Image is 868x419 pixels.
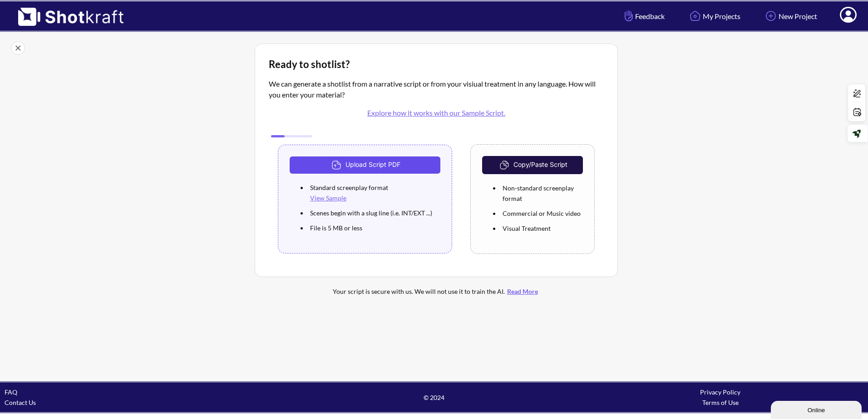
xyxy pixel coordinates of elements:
a: New Project [756,4,824,28]
li: Scenes begin with a slug line (i.e. INT/EXT ...) [308,205,440,220]
a: FAQ [5,388,17,396]
img: CopyAndPaste Icon [498,158,513,172]
iframe: chat widget [771,399,863,419]
a: View Sample [310,194,346,202]
li: Visual Treatment [500,221,583,236]
div: Ready to shotlist? [269,58,604,71]
button: Copy/Paste Script [482,156,583,174]
a: Explore how it works with our Sample Script. [367,108,505,117]
a: My Projects [681,4,747,28]
button: Upload Script PDF [290,156,440,174]
span: © 2024 [291,392,577,403]
img: Close Icon [11,41,25,55]
a: Contact Us [5,399,36,406]
div: Privacy Policy [577,387,863,397]
li: Standard screenplay format [308,180,440,205]
span: Feedback [622,11,665,21]
li: Non-standard screenplay format [500,180,583,206]
img: Upload Icon [330,158,345,172]
img: Add Icon [763,8,779,24]
li: Commercial or Music video [500,206,583,221]
a: Read More [505,287,540,295]
img: Hand Icon [622,8,635,24]
li: File is 5 MB or less [308,220,440,235]
p: We can generate a shotlist from a narrative script or from your visiual treatment in any language... [269,78,604,126]
div: Your script is secure with us. We will not use it to train the AI. [291,286,582,297]
img: Home Icon [687,8,703,24]
div: Terms of Use [577,397,863,408]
